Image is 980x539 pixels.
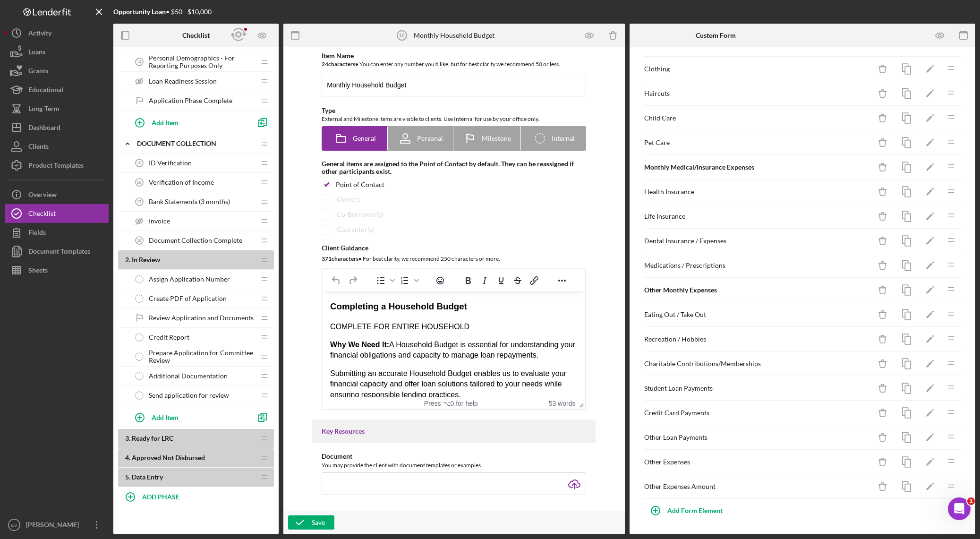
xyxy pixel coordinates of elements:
button: Insert/edit link [526,274,542,287]
div: Haircuts [644,90,871,97]
div: Health Insurance [644,188,871,196]
div: Life Insurance [644,213,871,220]
h3: Completing a Household Budget [8,9,255,21]
div: Grants [28,61,48,83]
span: Bank Statements (3 months) [149,198,230,205]
div: External and Milestone items are visible to clients. Use Internal for use by your office only. [322,114,586,124]
div: I am recording a video to demo what I explained above, please see here: [15,109,147,137]
tspan: 18 [137,238,142,243]
button: Fields [5,223,109,242]
div: Unfortunately, this means that we have to do it manually to add it to existing projects, but it w... [15,142,147,179]
div: Monthly Household Budget [414,32,494,39]
div: Add Item [152,113,179,131]
div: Fields [28,223,46,244]
div: Bullet list [373,274,396,287]
b: 24 character s • [322,60,358,68]
div: Student Loan Payments [644,385,871,392]
div: Guarantor(s) [337,226,374,233]
button: Emojis [432,274,448,287]
span: Personal [417,135,443,142]
span: Document Collection Complete [149,237,242,244]
div: Other Expenses [644,458,871,466]
div: Thanks for your help, [PERSON_NAME]! Much appreciated. [34,260,181,290]
div: For best clarity, we recommend 250 characters or more. [322,254,586,264]
strong: Why We Need It: [8,49,67,57]
span: Application Phase Complete [149,97,232,104]
body: Rich Text Area. Press ALT-0 for help. [8,9,255,109]
div: Credit Card Payments [644,409,871,417]
div: [PERSON_NAME] [24,515,85,537]
button: Redo [345,274,361,287]
div: [PERSON_NAME] [15,216,147,225]
button: Product Templates [5,156,109,175]
p: A Household Budget is essential for understanding your financial obligations and capacity to mana... [8,48,255,69]
div: Recreation / Hobbies [644,335,871,343]
div: Client Guidance [322,244,586,252]
div: Type [322,107,586,114]
button: Grants [5,61,109,80]
button: Educational [5,80,109,99]
div: You can enter any number you'd like, but for best clarity we recommend 50 or less. [322,60,586,69]
div: [PERSON_NAME] • [DATE] [15,232,89,238]
div: Press ⌥0 for help [409,400,493,407]
button: Undo [328,274,344,287]
span: 2 . [125,256,130,264]
span: Invoice [149,217,170,225]
button: 53 words [549,400,576,407]
div: Add Item [152,408,179,426]
span: Data Entry [132,473,163,481]
tspan: 10 [399,33,404,38]
div: Eating Out / Take Out [644,311,871,318]
div: COMPLETE FOR ENTIRE HOUSEHOLD [8,30,255,41]
span: Verification of Income [149,179,214,186]
button: ADD PHASE [118,487,274,506]
h1: [PERSON_NAME] [46,5,107,12]
span: Approved Not Disbursed [132,453,205,462]
tspan: 14 [137,60,142,64]
button: Long-Term [5,99,109,118]
button: Clients [5,137,109,156]
span: Ready for LRC [132,434,173,442]
button: Loans [5,43,109,61]
button: Preview as [252,25,273,46]
button: Dashboard [5,118,109,137]
button: Checklist [5,204,109,223]
button: Reveal or hide additional toolbar items [554,274,570,287]
b: Checklist [182,32,210,39]
div: Charitable Contributions/Memberships [644,360,871,368]
button: Home [148,4,166,22]
button: Add Form Element [644,501,732,520]
button: Bold [460,274,476,287]
button: Document Templates [5,242,109,261]
button: Start recording [60,302,68,309]
div: Sheets [28,261,48,282]
div: Dashboard [28,118,60,139]
button: Add Item [128,113,250,132]
div: Item Name [322,52,586,60]
span: Internal [552,135,575,142]
b: Monthly Medical/Insurance Expenses [644,163,754,171]
button: Send a message… [162,298,177,313]
div: Document Templates [28,242,90,263]
div: Checklist [28,204,56,225]
button: Strikethrough [510,274,526,287]
div: Will keep you updated on this feature after I hear more from the team. [15,183,147,202]
span: Create PDF of Application [149,295,227,302]
img: Profile image for Christina [27,5,42,20]
div: General items are assigned to the Point of Contact by default. They can be reassigned if other pa... [322,160,586,175]
iframe: Intercom live chat [948,497,971,520]
b: Opportunity Loan [113,8,166,16]
div: Key Resources [322,428,586,435]
button: Sheets [5,261,109,280]
span: Assign Application Number [149,275,230,283]
span: 4 . [125,453,130,462]
button: go back [6,4,24,22]
div: Ellie says… [8,260,181,301]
